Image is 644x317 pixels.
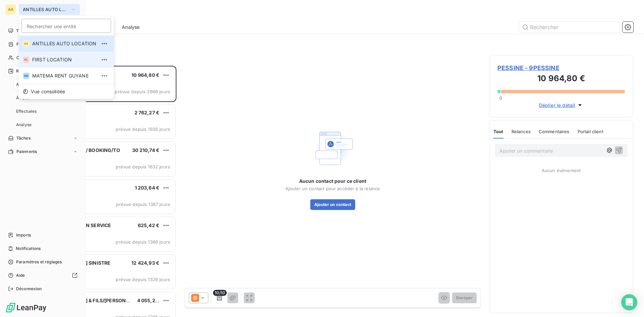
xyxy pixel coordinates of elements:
span: Factures [16,41,34,47]
div: FL [23,56,30,63]
span: Aide [16,272,25,278]
span: 10 964,80 € [131,72,159,78]
div: AA [5,4,16,15]
span: prévue depuis 1632 jours [116,164,170,169]
span: PESSINE - 9PESSINE [497,63,625,72]
span: Paramètres et réglages [16,259,62,265]
input: placeholder [21,19,111,33]
img: Logo LeanPay [5,302,47,313]
span: Clients [16,55,30,61]
span: 4 055,29 € [137,298,163,303]
span: Portail client [578,129,603,134]
span: Relances [512,129,531,134]
span: Déconnexion [16,286,42,292]
span: 1 203,64 € [135,185,160,191]
span: Commentaires [539,129,570,134]
span: 30 210,74 € [132,147,159,153]
span: 625,42 € [138,222,159,228]
span: Notifications [16,246,41,252]
span: Aucun contact pour ce client [299,178,366,184]
button: Ajouter un contact [310,199,356,210]
div: grid [32,66,176,317]
span: Tâches [16,135,31,141]
a: Aide [5,270,80,281]
span: 10/10 [213,290,227,296]
span: À effectuer [16,82,38,88]
button: Envoyer [452,293,477,303]
span: FIRST LOCATION [32,56,96,63]
span: À venir [16,95,30,101]
span: 2 762,27 € [135,110,160,115]
button: Déplier le détail [537,101,586,109]
span: MATEMA RENT GUYANE [32,72,96,79]
span: Vue consolidée [31,88,65,95]
span: Déplier le détail [539,102,576,109]
div: AA [23,40,30,47]
span: Paiements [16,149,37,155]
span: Analyse [16,122,32,128]
div: MR [23,72,30,79]
span: ANTILLES AUTO LOCATION [23,7,68,12]
img: Empty state [311,127,354,170]
span: Tout [493,129,503,134]
span: prévue depuis 1935 jours [116,126,170,132]
span: 0 [499,95,502,101]
span: ANTILLES AUTO LOCATION [32,40,96,47]
span: prévue depuis 2666 jours [115,89,170,94]
span: Effectuées [16,108,37,114]
span: [PERSON_NAME] & FILS/[PERSON_NAME] [47,298,145,303]
span: Aucun évènement [542,168,581,173]
span: prévue depuis 1387 jours [116,202,170,207]
h3: 10 964,80 € [497,72,625,86]
span: Imports [16,232,31,238]
input: Rechercher [519,22,620,33]
span: prévue depuis 1366 jours [116,239,170,245]
div: Open Intercom Messenger [621,294,637,310]
span: Tableau de bord [16,28,47,34]
span: 12 424,93 € [131,260,159,266]
span: Relances [16,68,34,74]
span: prévue depuis 1326 jours [116,277,170,282]
span: Analyse [122,24,140,31]
span: Ajouter un contact pour accéder à la relance [285,186,380,191]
